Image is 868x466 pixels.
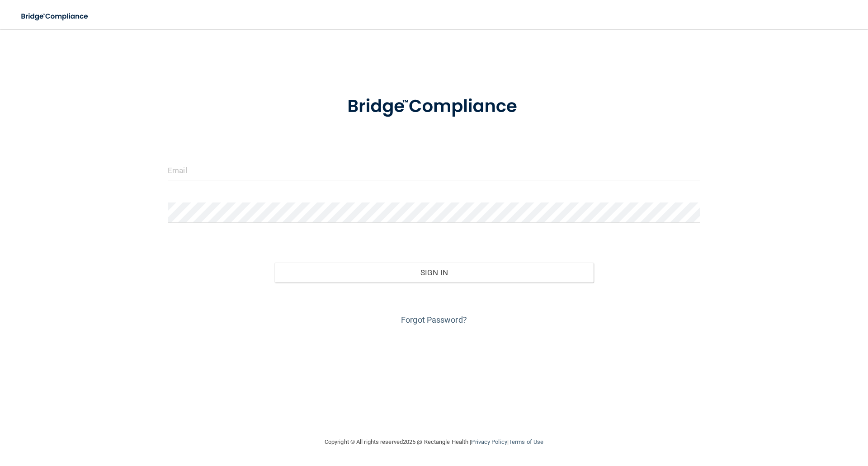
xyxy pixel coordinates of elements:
a: Privacy Policy [471,438,507,445]
div: Copyright © All rights reserved 2025 @ Rectangle Health | | [269,428,599,457]
a: Terms of Use [509,438,543,445]
img: bridge_compliance_login_screen.278c3ca4.svg [14,7,97,26]
button: Sign In [274,263,594,282]
img: bridge_compliance_login_screen.278c3ca4.svg [329,83,539,130]
a: Forgot Password? [401,315,467,325]
input: Email [168,160,700,180]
